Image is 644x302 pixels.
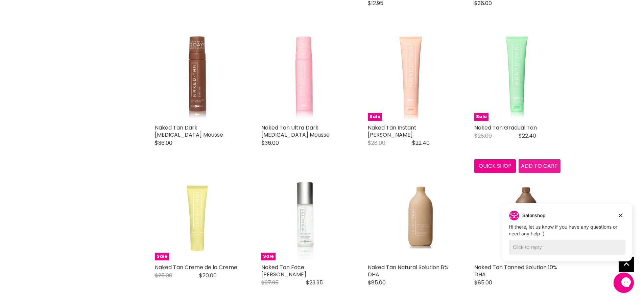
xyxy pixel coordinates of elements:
[261,263,306,278] a: Naked Tan Face [PERSON_NAME]
[412,139,430,147] span: $22.40
[155,124,223,139] a: Naked Tan Dark [MEDICAL_DATA] Mousse
[306,279,323,286] span: $23.95
[261,174,348,260] a: Naked Tan Face Tan Mist Sale
[261,253,276,260] span: Sale
[368,124,416,139] a: Naked Tan Instant [PERSON_NAME]
[497,202,637,272] iframe: Gorgias live chat campaigns
[368,34,454,121] img: Naked Tan Instant Tan
[474,34,560,121] a: Naked Tan Gradual Tan Sale
[261,139,279,147] span: $36.00
[488,174,546,260] img: Naked Tan Tanned Solution 10% DHA - Promo
[368,139,385,147] span: $28.00
[261,34,348,121] img: Naked Tan Ultra Dark Tanning Mousse
[368,263,448,278] a: Naked Tan Natural Solution 8% DHA
[474,124,537,132] a: Naked Tan Gradual Tan
[368,174,454,260] a: Naked Tan Natural Solution 8% DHA - Promo
[155,174,241,260] a: Naked Tan Creme de la Creme Sale
[474,34,560,121] img: Naked Tan Gradual Tan
[368,113,382,121] span: Sale
[155,34,241,121] img: Naked Tan Dark Tanning Mousse
[155,272,172,279] span: $25.00
[261,124,330,139] a: Naked Tan Ultra Dark [MEDICAL_DATA] Mousse
[474,174,560,260] a: Naked Tan Tanned Solution 10% DHA - Promo
[382,174,439,260] img: Naked Tan Natural Solution 8% DHA - Promo
[474,279,492,286] span: $85.00
[610,270,637,295] iframe: Gorgias live chat messenger
[474,263,557,278] a: Naked Tan Tanned Solution 10% DHA
[474,113,488,121] span: Sale
[155,263,237,271] a: Naked Tan Creme de la Creme
[474,132,492,140] span: $28.00
[155,139,172,147] span: $36.00
[273,174,335,260] img: Naked Tan Face Tan Mist
[155,253,169,260] span: Sale
[368,34,454,121] a: Naked Tan Instant Tan Sale
[368,279,386,286] span: $85.00
[521,162,558,170] span: Add to cart
[199,272,217,279] span: $20.00
[519,132,536,140] span: $22.40
[519,159,560,173] button: Add to cart
[155,174,241,260] img: Naked Tan Creme de la Creme
[261,279,279,286] span: $27.95
[474,159,516,173] button: Quick shop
